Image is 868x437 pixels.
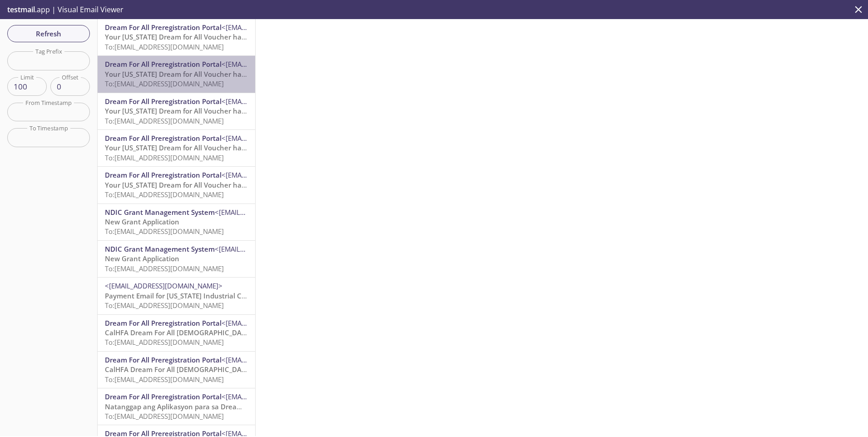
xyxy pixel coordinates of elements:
[98,130,255,166] div: Dream For All Preregistration Portal<[EMAIL_ADDRESS][DOMAIN_NAME]>Your [US_STATE] Dream for All V...
[105,106,288,115] span: Your [US_STATE] Dream for All Voucher has been Issued!
[222,23,339,32] span: <[EMAIL_ADDRESS][DOMAIN_NAME]>
[105,254,179,263] span: New Grant Application
[98,352,255,388] div: Dream For All Preregistration Portal<[EMAIL_ADDRESS][DOMAIN_NAME]>CalHFA Dream For All [DEMOGRAPH...
[105,227,224,236] span: To: [EMAIL_ADDRESS][DOMAIN_NAME]
[222,170,339,179] span: <[EMAIL_ADDRESS][DOMAIN_NAME]>
[222,134,339,143] span: <[EMAIL_ADDRESS][DOMAIN_NAME]>
[105,190,224,199] span: To: [EMAIL_ADDRESS][DOMAIN_NAME]
[222,355,339,364] span: <[EMAIL_ADDRESS][DOMAIN_NAME]>
[105,301,224,310] span: To: [EMAIL_ADDRESS][DOMAIN_NAME]
[98,167,255,203] div: Dream For All Preregistration Portal<[EMAIL_ADDRESS][DOMAIN_NAME]>Your [US_STATE] Dream for All V...
[105,291,277,300] span: Payment Email for [US_STATE] Industrial Commission
[105,60,222,69] span: Dream For All Preregistration Portal
[105,97,222,106] span: Dream For All Preregistration Portal
[98,388,255,425] div: Dream For All Preregistration Portal<[EMAIL_ADDRESS][DOMAIN_NAME]>Natanggap ang Aplikasyon para s...
[105,79,224,88] span: To: [EMAIL_ADDRESS][DOMAIN_NAME]
[105,355,222,364] span: Dream For All Preregistration Portal
[105,170,222,179] span: Dream For All Preregistration Portal
[105,412,224,421] span: To: [EMAIL_ADDRESS][DOMAIN_NAME]
[105,328,317,337] span: CalHFA Dream For All [DEMOGRAPHIC_DATA] 신청서 접수 - [DATE]
[105,143,288,152] span: Your [US_STATE] Dream for All Voucher has been Issued!
[105,153,224,162] span: To: [EMAIL_ADDRESS][DOMAIN_NAME]
[105,375,224,384] span: To: [EMAIL_ADDRESS][DOMAIN_NAME]
[222,97,339,106] span: <[EMAIL_ADDRESS][DOMAIN_NAME]>
[98,241,255,277] div: NDIC Grant Management System<[EMAIL_ADDRESS][DOMAIN_NAME]>New Grant ApplicationTo:[EMAIL_ADDRESS]...
[105,23,222,32] span: Dream For All Preregistration Portal
[7,25,90,42] button: Refresh
[98,278,255,314] div: <[EMAIL_ADDRESS][DOMAIN_NAME]>Payment Email for [US_STATE] Industrial CommissionTo:[EMAIL_ADDRESS...
[105,116,224,125] span: To: [EMAIL_ADDRESS][DOMAIN_NAME]
[98,204,255,240] div: NDIC Grant Management System<[EMAIL_ADDRESS][DOMAIN_NAME]>New Grant ApplicationTo:[EMAIL_ADDRESS]...
[105,244,215,253] span: NDIC Grant Management System
[105,392,222,401] span: Dream For All Preregistration Portal
[105,318,222,328] span: Dream For All Preregistration Portal
[98,93,255,129] div: Dream For All Preregistration Portal<[EMAIL_ADDRESS][DOMAIN_NAME]>Your [US_STATE] Dream for All V...
[7,5,35,15] span: testmail
[105,42,224,51] span: To: [EMAIL_ADDRESS][DOMAIN_NAME]
[105,217,179,226] span: New Grant Application
[215,208,332,217] span: <[EMAIL_ADDRESS][DOMAIN_NAME]>
[222,60,339,69] span: <[EMAIL_ADDRESS][DOMAIN_NAME]>
[105,338,224,347] span: To: [EMAIL_ADDRESS][DOMAIN_NAME]
[98,315,255,351] div: Dream For All Preregistration Portal<[EMAIL_ADDRESS][DOMAIN_NAME]>CalHFA Dream For All [DEMOGRAPH...
[105,70,288,79] span: Your [US_STATE] Dream for All Voucher has been Issued!
[105,402,357,411] span: Natanggap ang Aplikasyon para sa Dream For All Voucher ng CalHFA - [DATE]
[105,32,288,41] span: Your [US_STATE] Dream for All Voucher has been Issued!
[15,28,83,40] span: Refresh
[222,318,339,328] span: <[EMAIL_ADDRESS][DOMAIN_NAME]>
[222,392,339,401] span: <[EMAIL_ADDRESS][DOMAIN_NAME]>
[105,365,317,374] span: CalHFA Dream For All [DEMOGRAPHIC_DATA] 신청서 접수 - [DATE]
[215,244,332,253] span: <[EMAIL_ADDRESS][DOMAIN_NAME]>
[105,281,222,290] span: <[EMAIL_ADDRESS][DOMAIN_NAME]>
[105,134,222,143] span: Dream For All Preregistration Portal
[98,19,255,55] div: Dream For All Preregistration Portal<[EMAIL_ADDRESS][DOMAIN_NAME]>Your [US_STATE] Dream for All V...
[105,264,224,273] span: To: [EMAIL_ADDRESS][DOMAIN_NAME]
[105,180,288,189] span: Your [US_STATE] Dream for All Voucher has been Issued!
[105,208,215,217] span: NDIC Grant Management System
[98,56,255,92] div: Dream For All Preregistration Portal<[EMAIL_ADDRESS][DOMAIN_NAME]>Your [US_STATE] Dream for All V...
